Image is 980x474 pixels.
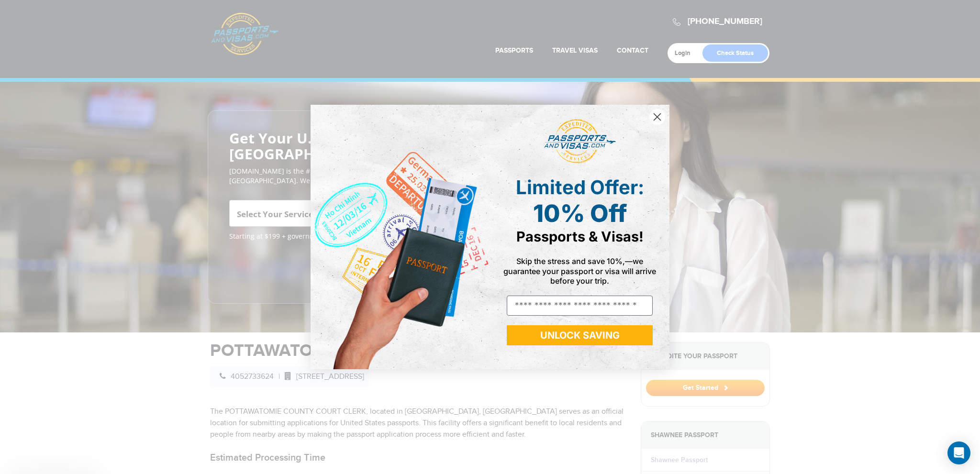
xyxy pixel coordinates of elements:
div: Open Intercom Messenger [947,441,970,464]
img: de9cda0d-0715-46ca-9a25-073762a91ba7.png [311,105,490,369]
button: UNLOCK SAVING [507,325,653,345]
img: passports and visas [544,119,616,164]
span: Limited Offer: [516,176,644,199]
button: Close dialog [649,109,666,125]
span: 10% Off [533,199,627,228]
span: Passports & Visas! [516,228,644,245]
span: Skip the stress and save 10%,—we guarantee your passport or visa will arrive before your trip. [503,256,656,285]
